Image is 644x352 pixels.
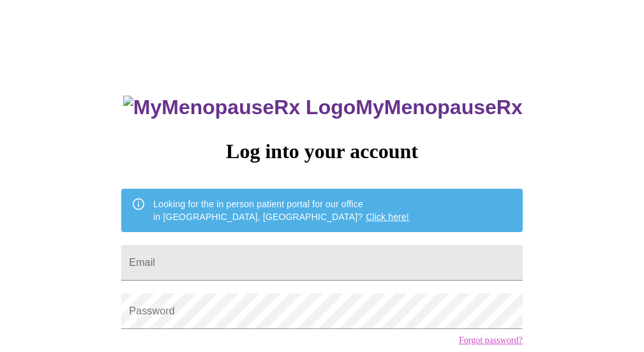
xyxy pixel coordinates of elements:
[121,140,522,163] h3: Log into your account
[366,212,409,222] a: Click here!
[153,193,409,228] div: Looking for the in person patient portal for our office in [GEOGRAPHIC_DATA], [GEOGRAPHIC_DATA]?
[459,335,523,346] a: Forgot password?
[123,96,523,119] h3: MyMenopauseRx
[123,96,356,119] img: MyMenopauseRx Logo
